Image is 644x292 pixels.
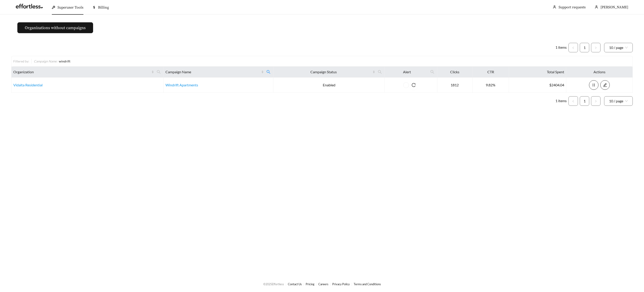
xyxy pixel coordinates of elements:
span: search [376,68,384,76]
div: Page Size [604,96,633,106]
span: search [155,68,163,76]
span: Organization [13,69,151,75]
td: 1812 [437,78,473,93]
span: edit [600,83,610,87]
span: 10 / page [609,43,628,52]
li: 1 items [555,43,567,52]
span: search [266,70,270,74]
button: reload [409,80,418,90]
a: Contact Us [288,282,302,286]
span: Campaign Status [275,69,372,75]
li: 1 [580,96,589,106]
a: Pricing [306,282,314,286]
span: 10 / page [609,97,628,106]
span: Organizations without campaigns [25,25,86,31]
div: Filtered by: [13,59,31,64]
td: $2404.04 [509,78,566,93]
a: Windrift Apartments [165,83,198,87]
button: pause [589,80,598,90]
span: pause [589,83,598,87]
span: © 2025 Effortless [263,282,284,286]
span: search [265,68,272,76]
th: Clicks [437,67,473,78]
span: right [594,100,597,103]
td: 9.82% [472,78,509,93]
li: 1 items [555,96,567,106]
span: search [157,70,161,74]
div: Page Size [604,43,633,52]
button: left [568,96,578,106]
th: Actions [566,67,633,78]
a: edit [600,83,610,87]
span: Superuser Tools [57,5,83,10]
th: CTR [472,67,509,78]
span: [PERSON_NAME] [600,5,628,9]
a: Vidalta Residential [13,83,43,87]
span: search [378,70,382,74]
a: Terms and Conditions [354,282,381,286]
span: Campaign Name : [34,59,57,63]
span: left [572,46,575,49]
li: Next Page [591,43,600,52]
a: 1 [580,97,589,106]
a: Support requests [559,5,586,9]
button: right [591,43,600,52]
button: edit [600,80,610,90]
a: Careers [318,282,328,286]
li: Previous Page [568,96,578,106]
span: Campaign Name [165,69,260,75]
span: reload [409,83,418,87]
span: search [429,68,436,76]
span: search [430,70,434,74]
li: Previous Page [568,43,578,52]
li: 1 [580,43,589,52]
a: Privacy Policy [332,282,350,286]
button: right [591,96,600,106]
span: left [572,100,575,103]
li: Next Page [591,96,600,106]
td: Enabled [273,78,385,93]
span: windrift [59,59,70,63]
span: Alert [387,69,427,75]
button: left [568,43,578,52]
th: Total Spent [509,67,566,78]
span: right [594,46,597,49]
a: 1 [580,43,589,52]
span: Billing [98,5,109,10]
button: Organizations without campaigns [17,22,93,33]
